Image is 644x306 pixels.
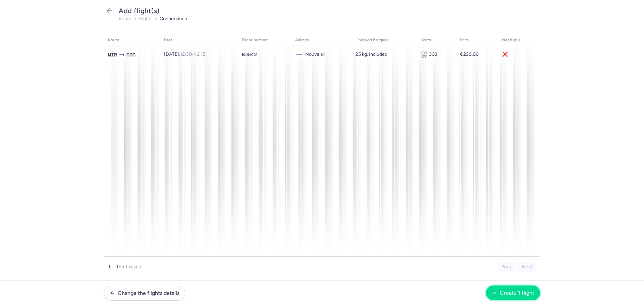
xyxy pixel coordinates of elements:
th: need apis [498,35,540,45]
button: Next [518,262,536,272]
span: Create 1 flight [500,290,534,296]
th: flight number [238,35,291,45]
div: 25 kg, Included [356,52,413,57]
th: checked baggage [352,35,417,45]
button: Create 1 flight [486,286,540,300]
strong: €230.00 [460,51,479,57]
th: seats [417,35,456,45]
span: Add flight(s) [119,7,160,15]
td: ❌ [498,45,540,64]
span: – [180,51,205,57]
time: 12:30 [180,51,192,57]
button: flights [139,16,153,21]
span: on 1 result [119,264,141,270]
figure: BJ airline logo [295,51,303,58]
button: confirmation [160,16,187,21]
span: CDG [126,51,136,58]
span: MIR [108,51,117,58]
button: route [119,16,131,21]
th: airlines [291,35,352,45]
time: 16:15 [195,51,205,57]
button: Change the flights details [104,286,185,301]
span: [DATE], [164,51,205,57]
button: Prev. [498,262,516,272]
span: Nouvelair [305,52,325,57]
th: route [104,35,160,45]
span: Change the flights details [118,290,179,296]
strong: 1 – 1 [108,264,119,270]
th: price [456,35,498,45]
th: date [160,35,238,45]
div: 003 [421,51,452,58]
span: BJ542 [242,51,257,58]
